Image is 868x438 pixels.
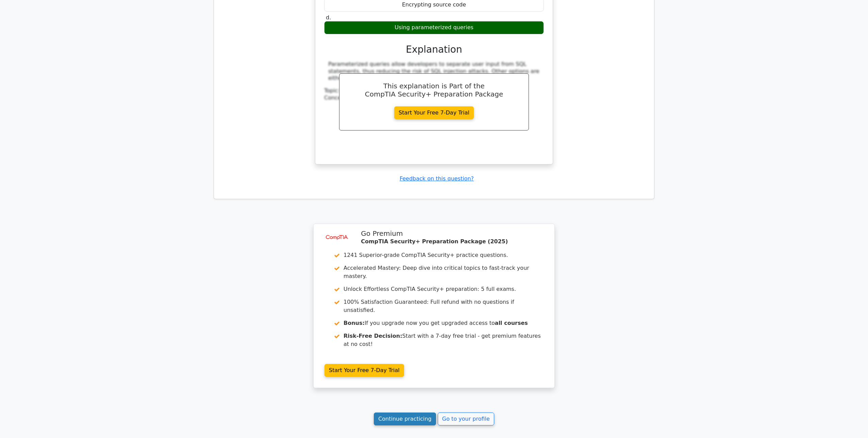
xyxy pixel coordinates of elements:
a: Start Your Free 7-Day Trial [394,106,474,119]
div: Topic: [324,87,544,94]
h3: Explanation [328,44,540,55]
div: Concept: [324,94,544,102]
span: d. [326,14,331,21]
div: Parameterized queries allow developers to separate user input from SQL statements, thus reducing ... [328,61,540,82]
a: Feedback on this question? [400,175,474,182]
a: Continue practicing [374,413,436,425]
a: Go to your profile [438,413,494,425]
a: Start Your Free 7-Day Trial [324,364,404,377]
div: Using parameterized queries [324,21,544,34]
